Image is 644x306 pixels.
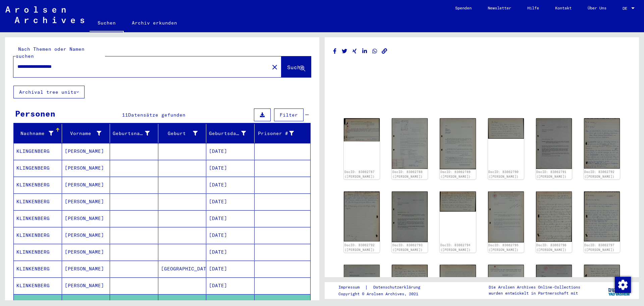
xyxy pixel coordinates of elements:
[607,282,632,299] img: yv_logo.png
[489,284,580,290] p: Die Arolsen Archives Online-Collections
[62,143,110,160] mat-cell: [PERSON_NAME]
[584,243,614,252] a: DocID: 83062797 ([PERSON_NAME])
[65,128,110,139] div: Vorname
[392,265,428,290] img: 001.jpg
[14,227,62,244] mat-cell: KLINKENBERG
[331,47,338,55] button: Share on Facebook
[62,244,110,260] mat-cell: [PERSON_NAME]
[206,124,255,143] mat-header-cell: Geburtsdatum
[206,143,255,160] mat-cell: [DATE]
[16,46,85,59] mat-label: Nach Themen oder Namen suchen
[14,177,62,193] mat-cell: KLINKENBERG
[14,277,62,294] mat-cell: KLINKENBERG
[124,15,185,31] a: Archiv erkunden
[255,124,311,143] mat-header-cell: Prisoner #
[62,210,110,227] mat-cell: [PERSON_NAME]
[206,244,255,260] mat-cell: [DATE]
[14,193,62,210] mat-cell: KLINKENBERG
[268,60,281,74] button: Clear
[209,130,246,137] div: Geburtsdatum
[584,170,614,178] a: DocID: 83062792 ([PERSON_NAME])
[257,128,303,139] div: Prisoner #
[14,143,62,160] mat-cell: KLINGENBERG
[158,261,207,277] mat-cell: [GEOGRAPHIC_DATA]
[615,277,631,293] img: Zustimmung ändern
[281,56,311,77] button: Suche
[392,243,423,252] a: DocID: 83062793 ([PERSON_NAME])
[341,47,348,55] button: Share on Twitter
[62,261,110,277] mat-cell: [PERSON_NAME]
[5,6,84,23] img: Arolsen_neg.svg
[13,86,85,98] button: Archival tree units
[206,160,255,176] mat-cell: [DATE]
[161,130,198,137] div: Geburt‏
[488,170,519,178] a: DocID: 83062790 ([PERSON_NAME])
[14,210,62,227] mat-cell: KLINKENBERG
[62,193,110,210] mat-cell: [PERSON_NAME]
[271,63,279,71] mat-icon: close
[110,124,158,143] mat-header-cell: Geburtsname
[16,130,53,137] div: Nachname
[344,118,380,141] img: 001.jpg
[62,160,110,176] mat-cell: [PERSON_NAME]
[90,15,124,32] a: Suchen
[113,130,150,137] div: Geburtsname
[62,277,110,294] mat-cell: [PERSON_NAME]
[344,243,375,252] a: DocID: 83062792 ([PERSON_NAME])
[161,128,206,139] div: Geburt‏
[209,128,254,139] div: Geburtsdatum
[488,191,524,243] img: 001.jpg
[14,124,62,143] mat-header-cell: Nachname
[274,108,304,121] button: Filter
[392,170,423,178] a: DocID: 83062788 ([PERSON_NAME])
[280,112,298,118] span: Filter
[158,124,207,143] mat-header-cell: Geburt‏
[440,170,471,178] a: DocID: 83062789 ([PERSON_NAME])
[536,191,572,242] img: 001.jpg
[392,118,428,169] img: 001.jpg
[287,64,304,71] span: Suche
[113,128,158,139] div: Geburtsname
[344,191,380,242] img: 002.jpg
[584,191,620,242] img: 001.jpg
[584,265,620,290] img: 001.jpg
[122,112,128,118] span: 11
[15,107,55,120] div: Personen
[440,243,471,252] a: DocID: 83062794 ([PERSON_NAME])
[381,47,388,55] button: Copy link
[338,284,365,291] a: Impressum
[206,193,255,210] mat-cell: [DATE]
[206,210,255,227] mat-cell: [DATE]
[14,244,62,260] mat-cell: KLINKENBERG
[206,177,255,193] mat-cell: [DATE]
[338,291,428,297] p: Copyright © Arolsen Archives, 2021
[392,191,428,242] img: 001.jpg
[536,243,567,252] a: DocID: 83062796 ([PERSON_NAME])
[128,112,185,118] span: Datensätze gefunden
[488,118,524,139] img: 001.jpg
[351,47,358,55] button: Share on Xing
[65,130,102,137] div: Vorname
[338,284,428,291] div: |
[584,118,620,169] img: 001.jpg
[257,130,294,137] div: Prisoner #
[344,170,375,178] a: DocID: 83062787 ([PERSON_NAME])
[623,6,630,11] span: DE
[440,265,476,290] img: 002.jpg
[440,118,476,169] img: 001.jpg
[368,284,428,291] a: Datenschutzerklärung
[440,191,476,212] img: 001.jpg
[206,277,255,294] mat-cell: [DATE]
[206,227,255,244] mat-cell: [DATE]
[206,261,255,277] mat-cell: [DATE]
[536,118,572,169] img: 001.jpg
[361,47,368,55] button: Share on LinkedIn
[536,170,567,178] a: DocID: 83062791 ([PERSON_NAME])
[371,47,378,55] button: Share on WhatsApp
[62,227,110,244] mat-cell: [PERSON_NAME]
[16,128,62,139] div: Nachname
[489,290,580,296] p: wurden entwickelt in Partnerschaft mit
[14,261,62,277] mat-cell: KLINKENBERG
[488,243,519,252] a: DocID: 83062795 ([PERSON_NAME])
[62,124,110,143] mat-header-cell: Vorname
